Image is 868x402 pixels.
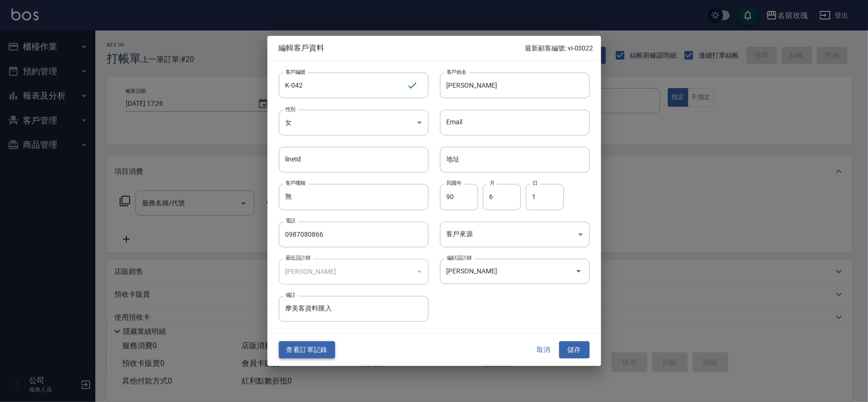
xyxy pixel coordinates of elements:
label: 客戶編號 [286,68,306,75]
div: [PERSON_NAME] [279,259,429,284]
button: Open [571,264,586,279]
label: 月 [490,180,494,187]
span: 編輯客戶資料 [279,43,525,53]
label: 客戶暱稱 [286,180,306,187]
label: 性別 [286,105,296,112]
label: 偏好設計師 [447,254,471,261]
button: 儲存 [559,341,590,359]
button: 查看訂單記錄 [279,341,335,359]
label: 備註 [286,291,296,299]
label: 客戶姓名 [447,68,467,75]
button: 取消 [529,341,559,359]
div: 女 [279,110,429,135]
label: 民國年 [447,180,461,187]
label: 最近設計師 [286,254,310,261]
label: 電話 [286,217,296,224]
label: 日 [532,180,537,187]
p: 最新顧客編號: vi-03022 [525,43,593,53]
